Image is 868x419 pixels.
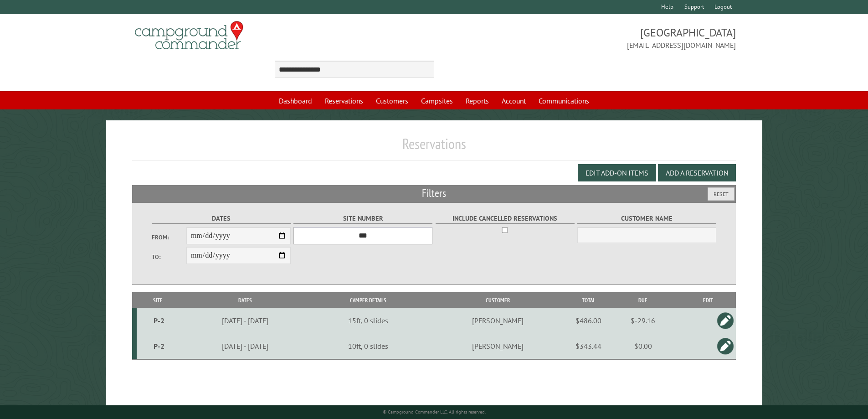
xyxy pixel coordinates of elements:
[425,292,570,308] th: Customer
[708,187,734,201] button: Reset
[132,135,736,160] h1: Reservations
[425,333,570,359] td: [PERSON_NAME]
[132,185,736,202] h2: Filters
[179,292,311,308] th: Dates
[570,308,606,333] td: $486.00
[436,213,575,224] label: Include Cancelled Reservations
[434,25,736,51] span: [GEOGRAPHIC_DATA] [EMAIL_ADDRESS][DOMAIN_NAME]
[383,409,486,415] small: © Campground Commander LLC. All rights reserved.
[181,341,309,351] div: [DATE] - [DATE]
[311,292,425,308] th: Camper Details
[152,213,291,224] label: Dates
[273,92,318,109] a: Dashboard
[370,92,414,109] a: Customers
[496,92,531,109] a: Account
[460,92,494,109] a: Reports
[658,164,736,181] button: Add a Reservation
[140,341,178,351] div: P-2
[533,92,595,109] a: Communications
[132,18,246,53] img: Campground Commander
[606,333,680,359] td: $0.00
[293,213,432,224] label: Site Number
[140,316,178,325] div: P-2
[680,292,736,308] th: Edit
[311,333,425,359] td: 10ft, 0 slides
[152,233,186,242] label: From:
[425,308,570,333] td: [PERSON_NAME]
[570,292,606,308] th: Total
[606,308,680,333] td: $-29.16
[570,333,606,359] td: $343.44
[137,292,180,308] th: Site
[416,92,458,109] a: Campsites
[181,316,309,325] div: [DATE] - [DATE]
[578,164,656,181] button: Edit Add-on Items
[606,292,680,308] th: Due
[152,253,186,261] label: To:
[319,92,369,109] a: Reservations
[311,308,425,333] td: 15ft, 0 slides
[577,213,716,224] label: Customer Name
